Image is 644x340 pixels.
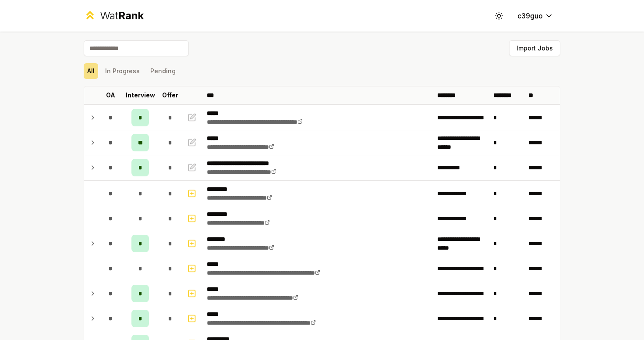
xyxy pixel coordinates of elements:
button: All [84,63,98,79]
button: Pending [147,63,179,79]
span: Rank [118,9,144,22]
p: Offer [162,91,178,100]
p: Interview [126,91,155,100]
a: WatRank [84,9,144,23]
div: Wat [100,9,144,23]
button: In Progress [102,63,143,79]
button: c39guo [510,8,560,24]
p: OA [106,91,115,100]
button: Import Jobs [509,40,560,56]
span: c39guo [517,11,543,21]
